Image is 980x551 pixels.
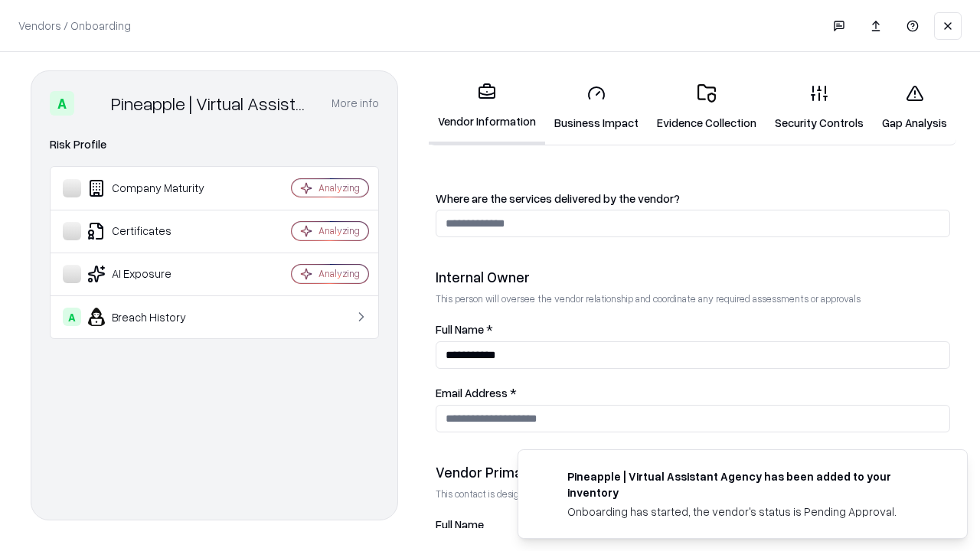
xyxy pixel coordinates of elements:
[332,90,379,117] button: More info
[111,91,313,116] div: Pineapple | Virtual Assistant Agency
[436,268,950,286] div: Internal Owner
[63,265,246,283] div: AI Exposure
[436,387,950,399] label: Email Address *
[318,181,360,194] div: Analyzing
[50,135,379,154] div: Risk Profile
[50,91,74,116] div: A
[63,308,81,326] div: A
[537,468,555,487] img: trypineapple.com
[436,519,950,530] label: Full Name
[63,222,246,240] div: Certificates
[318,224,360,237] div: Analyzing
[436,463,950,481] div: Vendor Primary Contact
[567,504,930,520] div: Onboarding has started, the vendor's status is Pending Approval.
[436,292,950,305] p: This person will oversee the vendor relationship and coordinate any required assessments or appro...
[436,324,950,335] label: Full Name *
[318,267,360,280] div: Analyzing
[567,468,930,500] div: Pineapple | Virtual Assistant Agency has been added to your inventory
[429,70,545,145] a: Vendor Information
[18,18,131,34] p: Vendors / Onboarding
[648,72,766,143] a: Evidence Collection
[80,91,105,116] img: Pineapple | Virtual Assistant Agency
[766,72,873,143] a: Security Controls
[436,487,950,500] p: This contact is designated to receive the assessment request from Shift
[63,179,246,197] div: Company Maturity
[436,193,950,204] label: Where are the services delivered by the vendor?
[63,308,246,326] div: Breach History
[545,72,648,143] a: Business Impact
[873,72,956,143] a: Gap Analysis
